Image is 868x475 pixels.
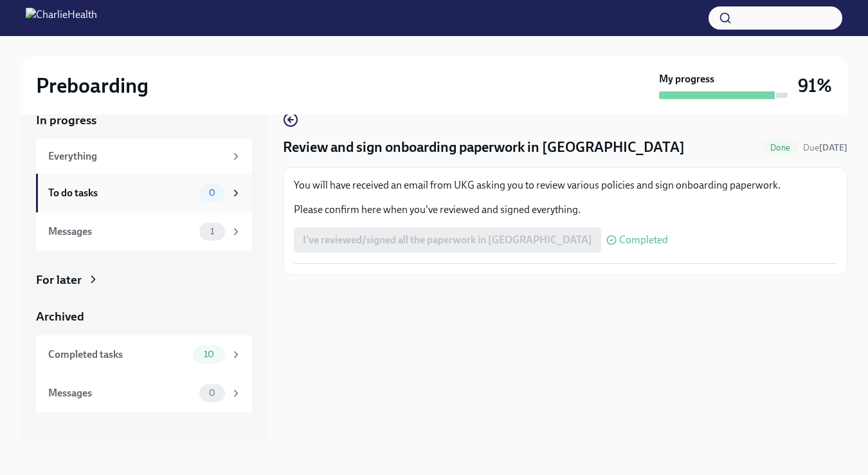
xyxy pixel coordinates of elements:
[659,72,714,86] strong: My progress
[294,178,836,192] p: You will have received an email from UKG asking you to review various policies and sign onboardin...
[48,348,188,362] div: Completed tasks
[803,142,847,154] span: August 31st, 2025 07:00
[36,73,149,98] h2: Preboarding
[196,349,222,359] span: 10
[36,335,252,374] a: Completed tasks10
[36,174,252,212] a: To do tasks0
[803,142,847,153] span: Due
[201,188,223,198] span: 0
[36,272,82,288] div: For later
[201,388,223,398] span: 0
[48,186,194,200] div: To do tasks
[203,227,222,236] span: 1
[48,386,194,400] div: Messages
[294,203,836,217] p: Please confirm here when you've reviewed and signed everything.
[36,112,252,129] a: In progress
[48,225,194,239] div: Messages
[26,8,97,28] img: CharlieHealth
[36,308,252,325] a: Archived
[36,272,252,288] a: For later
[763,143,798,153] span: Done
[36,212,252,251] a: Messages1
[48,149,225,163] div: Everything
[798,74,832,97] h3: 91%
[36,374,252,413] a: Messages0
[283,138,685,157] h4: Review and sign onboarding paperwork in [GEOGRAPHIC_DATA]
[619,235,668,245] span: Completed
[36,139,252,174] a: Everything
[819,142,847,153] strong: [DATE]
